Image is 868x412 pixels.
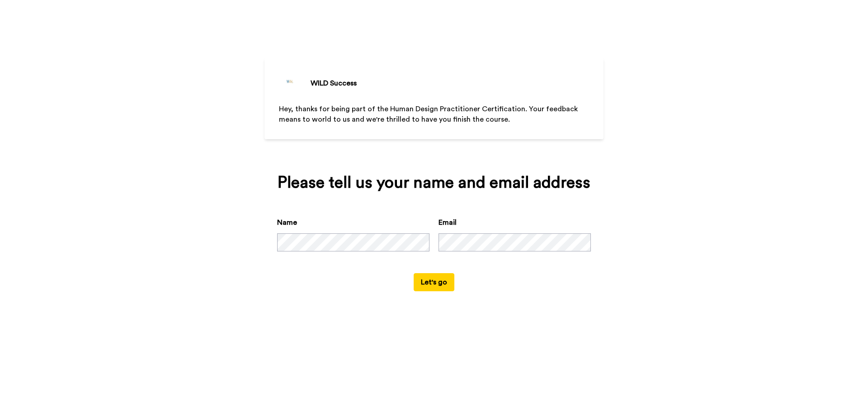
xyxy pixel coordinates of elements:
[439,217,457,228] label: Email
[414,273,454,291] button: Let's go
[279,105,580,123] span: Hey, thanks for being part of the Human Design Practitioner Certification. Your feedback means to...
[277,217,297,228] label: Name
[311,78,357,89] div: WILD Success
[277,174,591,192] div: Please tell us your name and email address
